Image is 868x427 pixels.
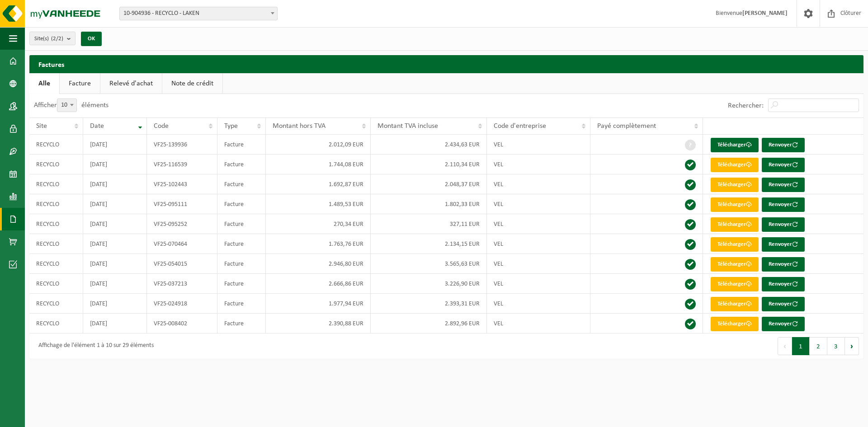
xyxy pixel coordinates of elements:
td: VF25-037213 [147,274,217,294]
button: Renvoyer [762,237,805,252]
a: Télécharger [711,178,759,192]
td: RECYCLO [29,254,83,274]
a: Télécharger [711,138,759,152]
td: [DATE] [83,254,147,274]
button: Site(s)(2/2) [29,32,75,45]
td: RECYCLO [29,274,83,294]
td: 1.692,87 EUR [266,174,371,194]
td: RECYCLO [29,155,83,174]
a: Télécharger [711,277,759,291]
span: 10-904936 - RECYCLO - LAKEN [119,7,278,20]
button: Renvoyer [762,297,805,311]
td: VF25-102443 [147,174,217,194]
span: 10-904936 - RECYCLO - LAKEN [120,7,277,20]
button: Renvoyer [762,197,805,212]
td: [DATE] [83,155,147,174]
td: 1.489,53 EUR [266,194,371,214]
span: 10 [57,99,76,112]
td: 2.892,96 EUR [371,314,487,333]
div: Affichage de l'élément 1 à 10 sur 29 éléments [34,338,154,354]
a: Télécharger [711,257,759,272]
td: VF25-116539 [147,155,217,174]
td: VF25-139936 [147,135,217,155]
td: [DATE] [83,194,147,214]
td: 1.744,08 EUR [266,155,371,174]
td: RECYCLO [29,194,83,214]
td: VEL [487,314,590,333]
td: [DATE] [83,135,147,155]
button: Renvoyer [762,257,805,272]
td: Facture [217,274,266,294]
a: Télécharger [711,158,759,172]
td: Facture [217,214,266,234]
td: [DATE] [83,294,147,314]
td: 3.565,63 EUR [371,254,487,274]
span: Code [154,122,169,130]
td: RECYCLO [29,174,83,194]
span: Site [36,122,47,130]
td: 2.048,37 EUR [371,174,487,194]
td: 2.110,34 EUR [371,155,487,174]
td: Facture [217,135,266,155]
span: Montant hors TVA [273,122,325,130]
span: Montant TVA incluse [377,122,438,130]
td: RECYCLO [29,294,83,314]
td: RECYCLO [29,135,83,155]
a: Alle [29,73,59,94]
td: VEL [487,194,590,214]
td: 2.393,31 EUR [371,294,487,314]
strong: [PERSON_NAME] [742,10,788,17]
td: VEL [487,274,590,294]
a: Télécharger [711,197,759,212]
h2: Factures [29,55,73,73]
button: Renvoyer [762,217,805,232]
span: Payé complètement [597,122,656,130]
td: VEL [487,155,590,174]
td: RECYCLO [29,214,83,234]
a: Facture [60,73,100,94]
td: Facture [217,294,266,314]
a: Télécharger [711,217,759,232]
td: 2.134,15 EUR [371,234,487,254]
td: VEL [487,254,590,274]
span: Date [90,122,104,130]
td: [DATE] [83,174,147,194]
a: Télécharger [711,317,759,331]
td: 2.390,88 EUR [266,314,371,333]
td: VF25-024918 [147,294,217,314]
td: 3.226,90 EUR [371,274,487,294]
td: VF25-095111 [147,194,217,214]
td: Facture [217,314,266,333]
button: Renvoyer [762,178,805,192]
label: Rechercher: [728,102,764,109]
button: 1 [792,337,810,355]
span: Code d'entreprise [494,122,546,130]
td: 2.434,63 EUR [371,135,487,155]
td: [DATE] [83,214,147,234]
td: RECYCLO [29,314,83,333]
td: Facture [217,194,266,214]
span: Type [224,122,238,130]
td: Facture [217,254,266,274]
button: Renvoyer [762,158,805,172]
button: Renvoyer [762,277,805,291]
button: Renvoyer [762,138,805,152]
td: VEL [487,135,590,155]
td: 2.666,86 EUR [266,274,371,294]
td: VEL [487,234,590,254]
td: VEL [487,214,590,234]
label: Afficher éléments [34,102,108,109]
td: 327,11 EUR [371,214,487,234]
a: Note de crédit [162,73,222,94]
td: 2.012,09 EUR [266,135,371,155]
span: Site(s) [34,32,63,46]
a: Télécharger [711,297,759,311]
td: Facture [217,155,266,174]
span: 10 [57,99,77,112]
td: Facture [217,234,266,254]
td: Facture [217,174,266,194]
td: 1.763,76 EUR [266,234,371,254]
a: Télécharger [711,237,759,252]
td: VEL [487,294,590,314]
td: VF25-054015 [147,254,217,274]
